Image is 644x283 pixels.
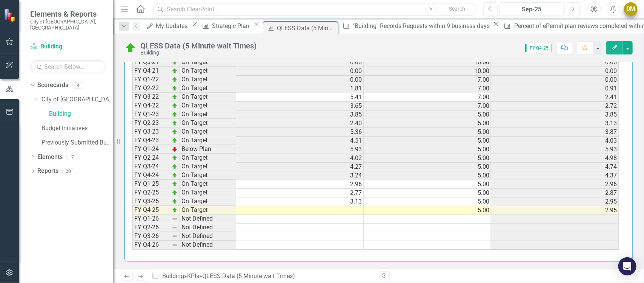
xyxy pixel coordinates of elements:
td: 0.00 [491,76,619,84]
td: 2.41 [491,93,619,102]
td: 4.98 [491,154,619,163]
td: On Target [180,180,236,189]
td: On Target [180,163,236,171]
div: Strategic Plan [212,21,252,31]
td: 3.87 [491,128,619,137]
td: On Target [180,206,236,215]
img: zOikAAAAAElFTkSuQmCC [172,155,178,161]
div: QLESS Data (5 Minute wait Times) [277,23,337,33]
img: On Target [124,42,137,54]
td: FY Q2-24 [132,154,170,163]
div: Building [140,50,257,56]
div: » » [151,272,373,281]
td: 5.93 [491,145,619,154]
td: 4.74 [491,163,619,171]
td: 0.00 [236,67,364,76]
img: zOikAAAAAElFTkSuQmCC [172,120,178,126]
td: 5.00 [364,171,491,180]
td: On Target [180,154,236,163]
td: On Target [180,128,236,137]
img: zOikAAAAAElFTkSuQmCC [172,190,178,196]
a: Budget Initiatives [41,124,113,133]
td: FY Q1-25 [132,180,170,189]
span: Search [449,6,465,12]
img: zOikAAAAAElFTkSuQmCC [172,199,178,205]
td: On Target [180,110,236,119]
td: 2.87 [491,189,619,197]
td: FY Q4-24 [132,171,170,180]
td: 4.02 [236,154,364,163]
img: zOikAAAAAElFTkSuQmCC [172,94,178,100]
td: 5.00 [364,197,491,206]
td: FY Q3-24 [132,163,170,171]
a: "Building" Records Requests within 9 business days [340,21,492,31]
td: 2.77 [236,189,364,197]
td: 4.51 [236,137,364,145]
td: On Target [180,58,236,67]
td: 7.00 [364,93,491,102]
input: Search Below... [30,60,106,73]
td: Not Defined [180,241,236,250]
img: zOikAAAAAElFTkSuQmCC [172,207,178,213]
td: Below Plan [180,145,236,154]
img: TnMDeAgwAPMxUmUi88jYAAAAAElFTkSuQmCC [172,146,178,152]
a: Strategic Plan [200,21,252,31]
div: 4 [72,82,84,89]
td: 2.95 [491,206,619,215]
a: KPIs [187,272,199,280]
a: Reports [37,167,58,176]
td: On Target [180,119,236,128]
div: 7 [66,154,78,160]
td: On Target [180,189,236,197]
td: On Target [180,84,236,93]
small: City of [GEOGRAPHIC_DATA], [GEOGRAPHIC_DATA] [30,19,106,31]
td: 3.65 [236,102,364,110]
span: FY Q4-25 [525,44,552,52]
td: FY Q3-22 [132,93,170,102]
td: FY Q2-26 [132,224,170,232]
td: Not Defined [180,232,236,241]
div: My Updates [156,21,190,31]
td: 3.13 [236,197,364,206]
img: ClearPoint Strategy [4,9,17,22]
td: 1.81 [236,84,364,93]
img: zOikAAAAAElFTkSuQmCC [172,164,178,170]
td: 3.85 [491,110,619,119]
img: zOikAAAAAElFTkSuQmCC [172,173,178,179]
td: FY Q3-25 [132,197,170,206]
td: FY Q3-21 [132,58,170,67]
button: DM [624,2,638,16]
td: On Target [180,67,236,76]
td: 5.36 [236,128,364,137]
img: zOikAAAAAElFTkSuQmCC [172,77,178,83]
td: 2.95 [491,197,619,206]
td: 0.91 [491,84,619,93]
a: My Updates [144,21,190,31]
td: 4.27 [236,163,364,171]
button: Sep-25 [500,2,564,16]
img: 8DAGhfEEPCf229AAAAAElFTkSuQmCC [172,242,178,248]
td: 4.37 [491,171,619,180]
img: zOikAAAAAElFTkSuQmCC [172,138,178,144]
td: Not Defined [180,215,236,224]
td: FY Q3-23 [132,128,170,137]
td: 2.72 [491,102,619,110]
img: zOikAAAAAElFTkSuQmCC [172,103,178,109]
td: 5.41 [236,93,364,102]
td: On Target [180,76,236,84]
div: Open Intercom Messenger [618,257,636,275]
td: FY Q4-25 [132,206,170,215]
td: FY Q4-21 [132,67,170,76]
td: 0.00 [491,58,619,67]
img: 8DAGhfEEPCf229AAAAAElFTkSuQmCC [172,233,178,239]
a: Scorecards [37,81,68,90]
img: zOikAAAAAElFTkSuQmCC [172,68,178,74]
td: 0.00 [236,58,364,67]
a: Building [30,42,106,51]
a: Elements [37,153,63,162]
td: 2.96 [491,180,619,189]
img: zOikAAAAAElFTkSuQmCC [172,112,178,118]
td: On Target [180,93,236,102]
div: "Building" Records Requests within 9 business days [353,21,492,31]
